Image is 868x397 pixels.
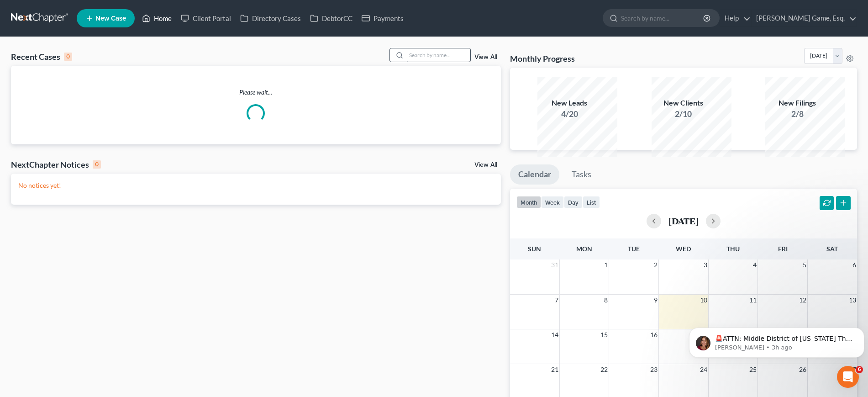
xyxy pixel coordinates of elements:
a: View All [474,54,497,60]
span: 13 [848,295,857,306]
a: Client Portal [176,10,236,26]
input: Search by name... [621,10,705,26]
span: 2 [653,259,658,270]
a: DebtorCC [305,10,357,26]
button: month [516,196,541,208]
span: 4 [752,259,758,270]
span: 31 [550,259,559,270]
span: Wed [676,245,691,253]
span: Mon [576,245,592,253]
span: Fri [778,245,788,253]
div: New Filings [765,98,829,108]
div: 4/20 [537,108,601,120]
span: 14 [550,329,559,340]
span: 12 [798,295,807,306]
span: Sat [826,245,838,253]
a: Tasks [563,164,600,185]
a: Home [137,10,176,26]
a: Calendar [510,164,559,185]
span: 8 [603,295,609,306]
div: 0 [64,53,72,61]
button: week [541,196,564,208]
div: 2/10 [652,108,715,120]
span: 22 [600,364,609,375]
span: Sun [528,245,541,253]
span: 15 [600,329,609,340]
span: 3 [703,259,708,270]
div: New Clients [652,98,715,108]
span: 6 [852,259,857,270]
span: New Case [95,15,126,22]
a: Directory Cases [236,10,305,26]
span: 16 [649,329,658,340]
a: Payments [357,10,408,26]
button: list [583,196,600,208]
a: [PERSON_NAME] Game, Esq. [752,10,857,26]
div: New Leads [537,98,601,108]
div: 2/8 [765,108,829,120]
span: 5 [802,259,807,270]
span: 11 [748,295,758,306]
input: Search by name... [406,48,470,62]
h2: [DATE] [668,216,699,226]
p: No notices yet! [18,181,494,190]
iframe: Intercom notifications message [685,308,868,372]
span: Tue [628,245,640,253]
iframe: Intercom live chat [837,366,859,388]
a: Help [720,10,751,26]
a: View All [474,162,497,168]
div: Recent Cases [11,51,72,62]
span: 21 [550,364,559,375]
div: NextChapter Notices [11,159,101,170]
h3: Monthly Progress [510,53,575,64]
span: 10 [699,295,708,306]
span: 7 [554,295,559,306]
span: 9 [653,295,658,306]
span: 1 [603,259,609,270]
p: Please wait... [11,88,501,97]
span: Thu [726,245,740,253]
div: 0 [93,160,101,169]
span: 23 [649,364,658,375]
button: day [564,196,583,208]
span: 6 [856,366,863,373]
